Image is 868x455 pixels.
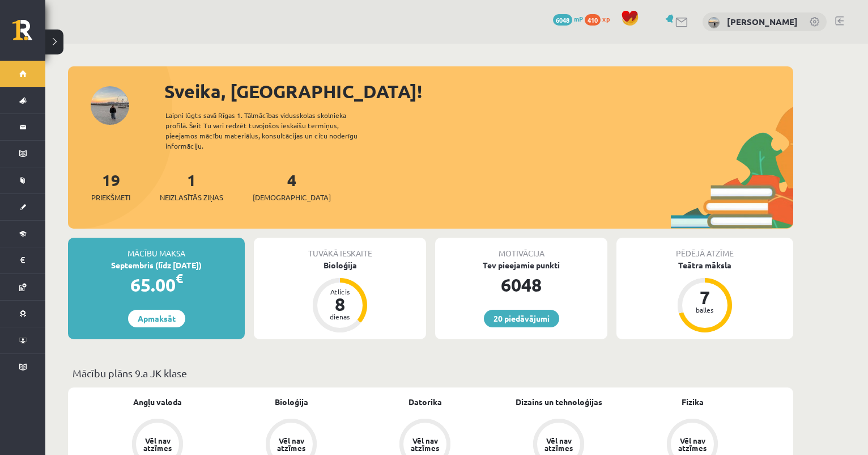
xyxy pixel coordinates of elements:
[574,14,583,23] span: mP
[253,192,331,203] span: [DEMOGRAPHIC_DATA]
[516,396,602,408] a: Dizains un tehnoloģijas
[73,365,789,381] p: Mācību plāns 9.a JK klase
[275,437,307,452] div: Vēl nav atzīmes
[585,14,615,23] a: 410 xp
[727,16,798,27] a: [PERSON_NAME]
[176,270,183,287] span: €
[165,110,377,151] div: Laipni lūgts savā Rīgas 1. Tālmācības vidusskolas skolnieka profilā. Šeit Tu vari redzēt tuvojošo...
[254,259,426,271] div: Bioloģija
[553,14,572,26] span: 6048
[253,170,331,203] a: 4[DEMOGRAPHIC_DATA]
[68,238,245,259] div: Mācību maksa
[133,396,182,408] a: Angļu valoda
[323,313,357,320] div: dienas
[676,437,708,452] div: Vēl nav atzīmes
[164,78,793,105] div: Sveika, [GEOGRAPHIC_DATA]!
[160,192,223,203] span: Neizlasītās ziņas
[435,259,607,271] div: Tev pieejamie punkti
[68,271,245,298] div: 65.00
[142,437,173,452] div: Vēl nav atzīmes
[254,238,426,259] div: Tuvākā ieskaite
[616,238,793,259] div: Pēdējā atzīme
[91,192,130,203] span: Priekšmeti
[254,259,426,334] a: Bioloģija Atlicis 8 dienas
[323,288,357,295] div: Atlicis
[160,170,223,203] a: 1Neizlasītās ziņas
[409,396,442,408] a: Datorika
[682,396,704,408] a: Fizika
[484,310,559,327] a: 20 piedāvājumi
[688,288,722,306] div: 7
[616,259,793,271] div: Teātra māksla
[688,306,722,313] div: balles
[68,259,245,271] div: Septembris (līdz [DATE])
[585,14,601,26] span: 410
[543,437,575,452] div: Vēl nav atzīmes
[323,295,357,313] div: 8
[708,17,720,28] img: Milana Belavina
[275,396,308,408] a: Bioloģija
[12,20,45,48] a: Rīgas 1. Tālmācības vidusskola
[616,259,793,334] a: Teātra māksla 7 balles
[435,238,607,259] div: Motivācija
[602,14,610,23] span: xp
[91,170,130,203] a: 19Priekšmeti
[128,310,185,327] a: Apmaksāt
[435,271,607,298] div: 6048
[409,437,441,452] div: Vēl nav atzīmes
[553,14,583,23] a: 6048 mP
